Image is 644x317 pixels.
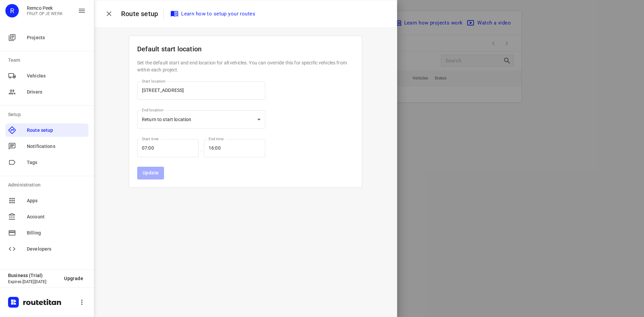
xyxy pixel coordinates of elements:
div: Return to start location [137,110,265,129]
a: Learn how to setup your routes [169,8,258,20]
span: Apps [27,197,86,204]
p: Administration [8,181,89,189]
p: Remco Peek [27,5,63,11]
span: Developers [27,246,86,253]
p: Route setup [121,9,163,19]
span: Learn how to setup your routes [172,9,255,18]
p: Setup [8,111,89,118]
span: Notifications [27,143,86,150]
span: Billing [27,229,86,236]
p: Set the default start and end location for all vehicles. You can override this for specific vehic... [137,59,354,73]
p: Expires [DATE][DATE] [8,279,59,284]
div: R [5,4,19,17]
span: Projects [27,34,86,41]
p: Business (Trial) [8,273,59,278]
span: Account [27,213,86,220]
p: Team [8,57,89,64]
p: Default start location [137,44,354,54]
span: Vehicles [27,72,86,80]
span: Drivers [27,89,86,96]
span: Upgrade [64,276,83,281]
p: — [199,149,204,154]
span: Tags [27,159,86,166]
p: FRUIT OP JE WERK [27,11,63,16]
span: Route setup [27,127,86,134]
